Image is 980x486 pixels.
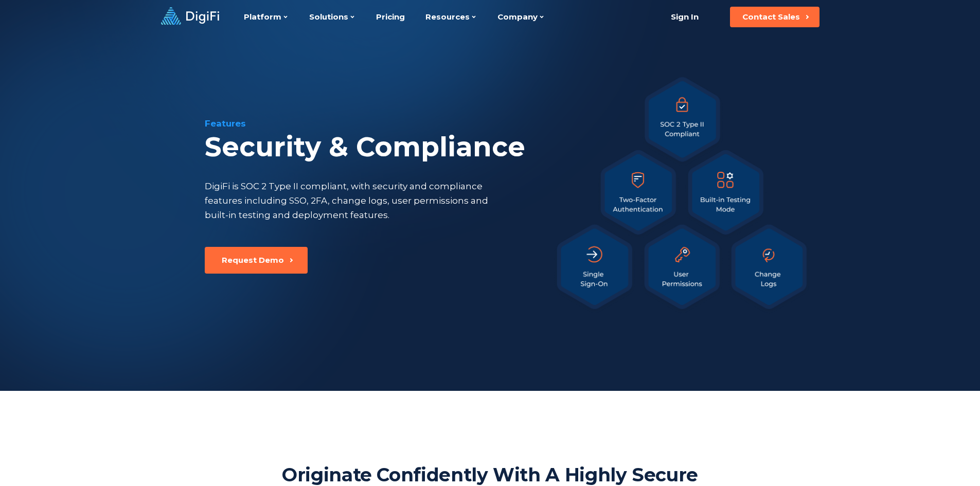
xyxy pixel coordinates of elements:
[658,7,711,27] a: Sign In
[730,7,819,27] button: Contact Sales
[222,255,284,265] div: Request Demo
[742,12,800,22] div: Contact Sales
[205,117,544,130] div: Features
[205,247,308,274] button: Request Demo
[205,132,544,163] div: Security & Compliance
[205,179,497,222] div: DigiFi is SOC 2 Type II compliant, with security and compliance features including SSO, 2FA, chan...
